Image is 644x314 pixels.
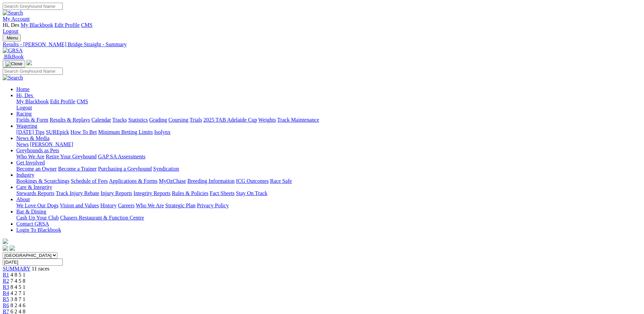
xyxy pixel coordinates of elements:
span: Menu [7,35,18,40]
a: Contact GRSA [16,221,49,227]
a: Isolynx [154,129,170,135]
img: Close [5,61,22,67]
input: Search [3,3,63,10]
a: Bar & Dining [16,209,46,214]
button: Toggle navigation [3,34,21,41]
a: Rules & Policies [172,190,208,196]
img: facebook.svg [3,245,8,251]
a: [PERSON_NAME] [30,141,73,147]
a: CMS [81,22,93,28]
a: Weights [258,117,276,123]
a: BlkBook [3,54,24,59]
span: 7 4 5 8 [11,278,25,284]
a: Minimum Betting Limits [98,129,153,135]
a: SUMMARY [3,266,30,272]
a: Logout [16,105,32,110]
a: Hi, Des [16,92,34,98]
a: Injury Reports [100,190,132,196]
img: Search [3,10,23,16]
a: Care & Integrity [16,184,52,190]
a: History [100,203,116,208]
a: How To Bet [71,129,97,135]
span: 8 4 5 1 [11,284,25,290]
a: News & Media [16,135,50,141]
a: Chasers Restaurant & Function Centre [60,215,144,221]
a: Edit Profile [50,99,75,104]
a: MyOzChase [159,178,186,184]
a: Careers [118,203,134,208]
div: About [16,203,641,209]
a: Purchasing a Greyhound [98,166,152,172]
div: My Account [3,22,641,34]
div: Results - [PERSON_NAME] Bridge Straight - Summary [3,41,641,48]
div: Care & Integrity [16,190,641,196]
a: Schedule of Fees [71,178,108,184]
div: Bar & Dining [16,215,641,221]
a: Breeding Information [187,178,235,184]
a: Stewards Reports [16,190,54,196]
a: Wagering [16,123,37,129]
a: About [16,196,30,202]
button: Toggle navigation [3,60,25,68]
a: ICG Outcomes [236,178,269,184]
div: Industry [16,178,641,184]
a: Become an Owner [16,166,57,172]
a: Applications & Forms [109,178,158,184]
a: My Blackbook [21,22,53,28]
a: Privacy Policy [197,203,229,208]
div: News & Media [16,141,641,147]
img: twitter.svg [10,245,15,251]
a: Coursing [168,117,188,123]
a: CMS [77,99,88,104]
a: R3 [3,284,9,290]
a: Get Involved [16,160,45,165]
a: Edit Profile [54,22,79,28]
a: Fields & Form [16,117,48,123]
a: My Account [3,16,30,22]
span: 4 2 7 1 [11,290,25,296]
a: R1 [3,272,9,278]
a: Home [16,86,30,92]
a: Login To Blackbook [16,227,61,233]
a: GAP SA Assessments [98,154,146,159]
a: R6 [3,302,9,308]
div: Racing [16,117,641,123]
a: Cash Up Your Club [16,215,59,221]
div: Greyhounds as Pets [16,154,641,160]
a: Track Injury Rebate [56,190,99,196]
a: Track Maintenance [277,117,319,123]
a: Retire Your Greyhound [46,154,97,159]
a: Grading [149,117,167,123]
a: News [16,141,29,147]
a: Fact Sheets [210,190,235,196]
img: Search [3,75,23,81]
a: R5 [3,296,9,302]
a: Stay On Track [236,190,267,196]
a: Industry [16,172,34,178]
a: Racing [16,111,32,117]
span: 3 8 7 1 [11,296,25,302]
div: Wagering [16,129,641,135]
img: logo-grsa-white.png [3,239,8,244]
a: Bookings & Scratchings [16,178,69,184]
a: R2 [3,278,9,284]
a: Results & Replays [50,117,90,123]
a: 2025 TAB Adelaide Cup [203,117,257,123]
a: Trials [189,117,202,123]
a: Become a Trainer [58,166,97,172]
input: Search [3,68,63,75]
a: Vision and Values [60,203,99,208]
a: My Blackbook [16,99,49,104]
a: R4 [3,290,9,296]
span: 8 2 4 6 [11,302,25,308]
a: Who We Are [136,203,164,208]
img: logo-grsa-white.png [26,60,32,65]
a: Statistics [128,117,148,123]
